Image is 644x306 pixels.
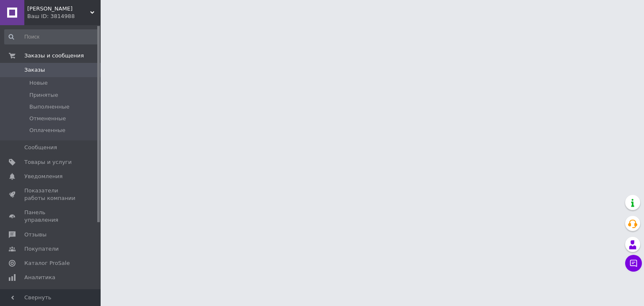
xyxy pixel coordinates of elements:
span: Заказы и сообщения [24,52,84,60]
button: Чат с покупателем [625,255,642,272]
span: Отзывы [24,231,47,239]
span: Отмененные [29,115,66,122]
input: Поиск [4,29,99,44]
span: Оплаченные [29,127,65,134]
span: Новые [29,79,48,87]
div: Ваш ID: 3814988 [27,13,101,20]
span: Принятые [29,91,58,99]
span: Показатели работы компании [24,187,78,202]
span: Покупатели [24,245,59,253]
span: Заказы [24,66,45,74]
span: Товары и услуги [24,158,72,166]
span: Аналитика [24,274,55,281]
span: Выполненные [29,103,70,111]
span: Dom Gadget [27,5,90,13]
span: Каталог ProSale [24,259,70,267]
span: Панель управления [24,209,78,224]
span: Уведомления [24,173,62,180]
span: Сообщения [24,144,57,151]
span: Инструменты вебмастера и SEO [24,288,78,303]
